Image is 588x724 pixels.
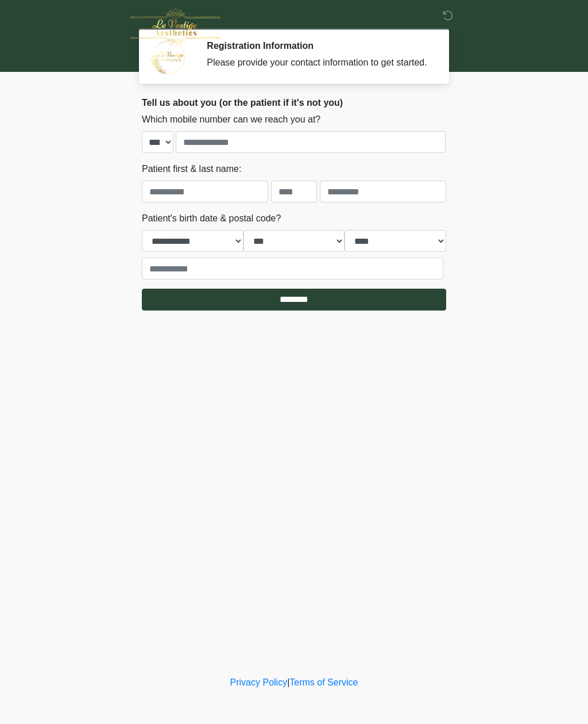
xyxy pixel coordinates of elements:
[207,56,429,70] div: Please provide your contact information to get started.
[130,9,220,47] img: Le Vestige Aesthetics Logo
[142,97,446,108] h2: Tell us about you (or the patient if it's not you)
[150,40,185,75] img: Agent Avatar
[142,162,241,176] label: Patient first & last name:
[230,677,288,687] a: Privacy Policy
[142,212,281,225] label: Patient's birth date & postal code?
[289,677,358,687] a: Terms of Service
[287,677,289,687] a: |
[142,113,320,127] label: Which mobile number can we reach you at?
